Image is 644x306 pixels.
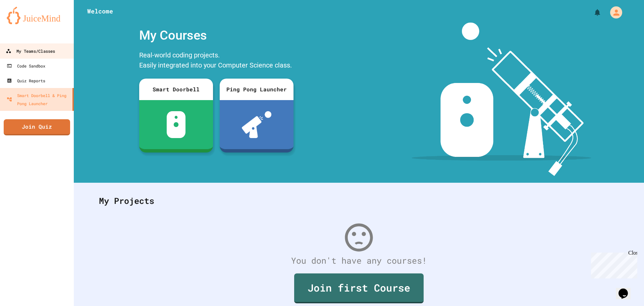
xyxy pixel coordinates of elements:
[616,279,637,299] iframe: chat widget
[92,254,626,267] div: You don't have any courses!
[412,23,591,176] img: banner-image-my-projects.png
[242,111,272,138] img: ppl-with-ball.png
[7,77,45,85] div: Quiz Reports
[139,79,213,100] div: Smart Doorbell
[3,3,46,43] div: Chat with us now!Close
[220,79,293,100] div: Ping Pong Launcher
[7,91,70,107] div: Smart Doorbell & Ping Pong Launcher
[294,273,424,303] a: Join first Course
[581,7,603,18] div: My Notifications
[603,5,624,20] div: My Account
[136,23,297,48] div: My Courses
[6,47,55,55] div: My Teams/Classes
[92,188,626,214] div: My Projects
[136,48,297,74] div: Real-world coding projects. Easily integrated into your Computer Science class.
[4,119,70,135] a: Join Quiz
[7,62,45,70] div: Code Sandbox
[7,7,67,24] img: logo-orange.svg
[588,250,637,278] iframe: chat widget
[167,111,186,138] img: sdb-white.svg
